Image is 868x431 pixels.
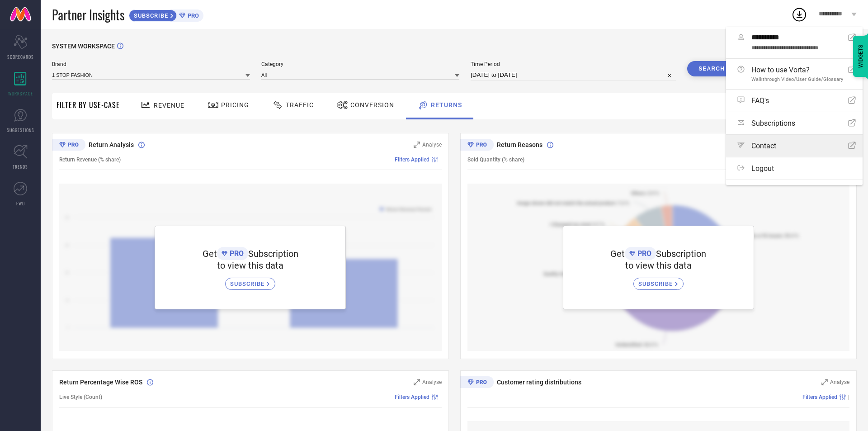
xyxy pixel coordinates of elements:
[440,394,442,400] span: |
[751,164,774,173] span: Logout
[350,101,394,109] span: Conversion
[687,61,736,76] button: Search
[57,99,120,110] span: Filter By Use-Case
[414,379,420,385] svg: Zoom
[7,53,34,60] span: SCORECARDS
[59,379,142,386] span: Return Percentage Wise ROS
[414,142,420,148] svg: Zoom
[751,119,795,128] span: Subscriptions
[821,379,828,385] svg: Zoom
[726,135,863,157] a: Contact
[625,260,692,271] span: to view this data
[751,76,843,82] span: Walkthrough Video/User Guide/Glossary
[16,200,25,207] span: FWD
[726,90,863,112] a: FAQ's
[633,271,684,290] a: SUBSCRIBE
[656,248,706,259] span: Subscription
[395,156,429,163] span: Filters Applied
[203,248,217,259] span: Get
[726,112,863,134] a: Subscriptions
[89,141,134,148] span: Return Analysis
[129,7,203,22] a: SUBSCRIBEPRO
[467,156,524,163] span: Sold Quantity (% share)
[431,101,462,109] span: Returns
[460,139,494,152] div: Premium
[52,61,250,67] span: Brand
[791,6,807,23] div: Open download list
[230,280,267,287] span: SUBSCRIBE
[422,379,442,385] span: Analyse
[830,379,849,385] span: Analyse
[59,156,121,163] span: Return Revenue (% share)
[610,248,625,259] span: Get
[7,127,34,133] span: SUGGESTIONS
[802,394,837,400] span: Filters Applied
[726,59,863,89] a: How to use Vorta?Walkthrough Video/User Guide/Glossary
[422,142,442,148] span: Analyse
[460,376,494,390] div: Premium
[751,96,769,105] span: FAQ's
[261,61,459,67] span: Category
[217,260,283,271] span: to view this data
[221,101,249,109] span: Pricing
[52,5,124,24] span: Partner Insights
[395,394,429,400] span: Filters Applied
[638,280,675,287] span: SUBSCRIBE
[225,271,275,290] a: SUBSCRIBE
[227,249,244,258] span: PRO
[751,142,776,150] span: Contact
[8,90,33,97] span: WORKSPACE
[497,141,542,148] span: Return Reasons
[13,163,28,170] span: TRENDS
[286,101,314,109] span: Traffic
[440,156,442,163] span: |
[129,12,170,19] span: SUBSCRIBE
[471,61,676,67] span: Time Period
[185,12,199,19] span: PRO
[154,102,184,109] span: Revenue
[751,66,843,74] span: How to use Vorta?
[52,139,85,152] div: Premium
[471,70,676,81] input: Select time period
[59,394,102,400] span: Live Style (Count)
[635,249,651,258] span: PRO
[497,379,581,386] span: Customer rating distributions
[248,248,298,259] span: Subscription
[848,394,849,400] span: |
[52,43,115,50] span: SYSTEM WORKSPACE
